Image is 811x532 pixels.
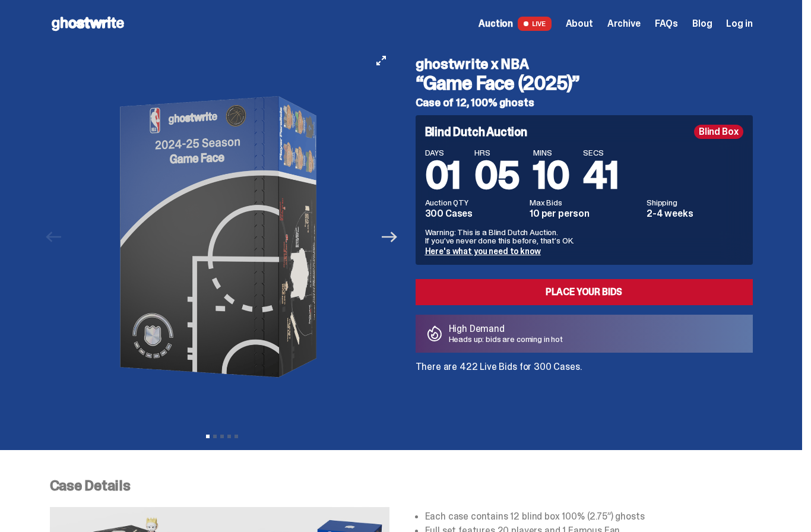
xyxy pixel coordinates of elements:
button: View full-screen [374,53,388,68]
span: 05 [474,151,519,200]
span: SECS [583,148,619,157]
img: NBA-Hero-1.png [71,47,373,426]
span: 10 [533,151,569,200]
a: Auction LIVE [479,17,551,31]
button: Next [377,224,403,250]
div: Blind Box [694,125,743,139]
button: View slide 4 [227,435,231,438]
dd: 300 Cases [425,209,523,218]
a: Place your Bids [416,279,753,305]
h4: Blind Dutch Auction [425,126,527,138]
li: Each case contains 12 blind box 100% (2.75”) ghosts [425,512,753,521]
h3: “Game Face (2025)” [416,74,753,93]
h5: Case of 12, 100% ghosts [416,97,753,108]
button: View slide 3 [220,435,224,438]
span: Auction [479,19,513,28]
button: View slide 2 [213,435,217,438]
dt: Max Bids [530,198,639,207]
a: Log in [726,19,752,28]
p: Case Details [50,479,753,493]
a: Here's what you need to know [425,246,541,256]
span: MINS [533,148,569,157]
p: Heads up: bids are coming in hot [449,335,563,343]
dt: Shipping [647,198,743,207]
a: About [566,19,593,28]
span: 01 [425,151,461,200]
dt: Auction QTY [425,198,523,207]
span: 41 [583,151,619,200]
p: There are 422 Live Bids for 300 Cases. [416,362,753,372]
p: Warning: This is a Blind Dutch Auction. If you’ve never done this before, that’s OK. [425,228,743,245]
p: High Demand [449,324,563,334]
span: DAYS [425,148,461,157]
span: HRS [474,148,519,157]
dd: 2-4 weeks [647,209,743,218]
a: Blog [692,19,712,28]
h4: ghostwrite x NBA [416,57,753,71]
button: View slide 5 [235,435,238,438]
dd: 10 per person [530,209,639,218]
button: View slide 1 [206,435,210,438]
a: FAQs [655,19,678,28]
a: Archive [607,19,641,28]
span: LIVE [518,17,552,31]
